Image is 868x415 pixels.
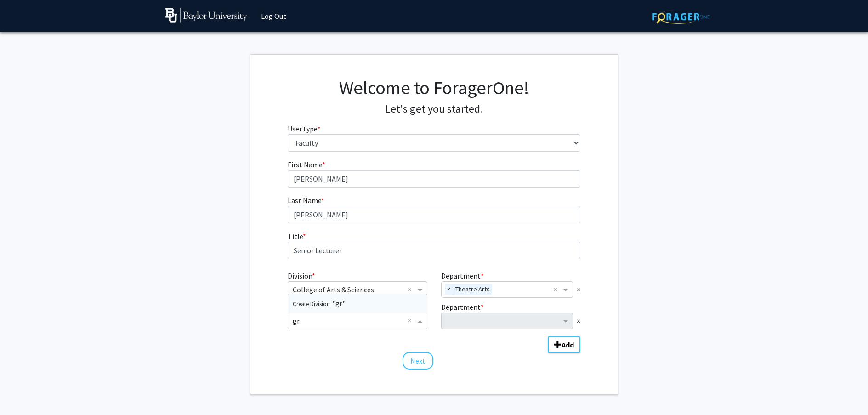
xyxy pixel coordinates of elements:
button: Next [403,352,433,370]
ng-dropdown-panel: Options list [288,294,427,313]
ng-select: Division [288,281,427,298]
label: User type [288,123,320,134]
img: ForagerOne Logo [652,10,710,24]
span: Title [288,232,303,241]
span: Clear all [553,284,561,295]
div: Department [434,270,587,298]
div: Department [434,301,587,329]
ng-select: Department [441,281,573,298]
ng-select: Department [441,313,573,329]
span: × [577,315,580,326]
span: First Name [288,160,322,169]
span: Create Division [293,300,332,307]
b: Add [562,340,574,349]
ng-select: Division [288,313,427,329]
h1: Welcome to ForagerOne! [288,77,580,99]
span: Theatre Arts [453,284,492,295]
button: Add Division/Department [548,336,580,353]
span: × [445,284,453,295]
img: Baylor University Logo [165,8,248,23]
div: Division [281,301,434,329]
span: "gr" [293,299,346,308]
h4: Let's get you started. [288,102,580,116]
iframe: Chat [7,374,39,408]
div: Division [281,270,434,298]
span: × [577,284,580,295]
span: Clear all [408,284,415,295]
span: Last Name [288,196,321,205]
span: Clear all [408,315,415,326]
